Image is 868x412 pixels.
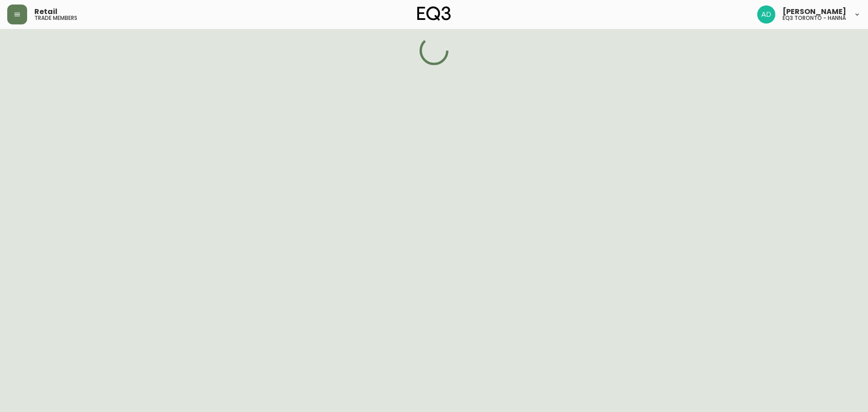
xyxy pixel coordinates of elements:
img: 5042b7eed22bbf7d2bc86013784b9872 [757,5,775,24]
img: logo [417,6,451,21]
h5: eq3 toronto - hanna [783,15,846,21]
h5: trade members [34,15,77,21]
span: [PERSON_NAME] [783,8,846,15]
span: Retail [34,8,57,15]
